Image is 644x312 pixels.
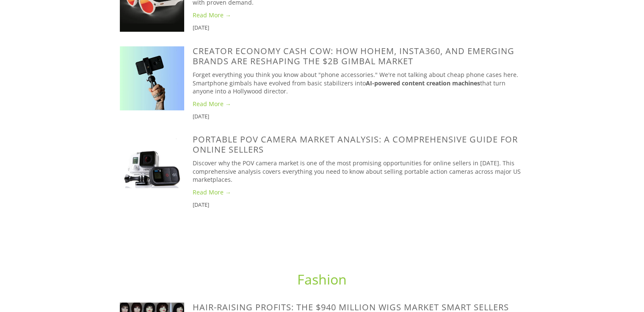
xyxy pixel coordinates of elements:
a: Read More → [193,11,525,19]
a: Fashion [297,270,347,288]
p: Discover why the POV camera market is one of the most promising opportunities for online sellers ... [193,159,525,184]
a: Creator Economy Cash Cow: How Hohem, Insta360, and Emerging Brands Are Reshaping the $2B Gimbal M... [120,46,193,110]
a: Creator Economy Cash Cow: How Hohem, Insta360, and Emerging Brands Are Reshaping the $2B Gimbal M... [193,45,514,67]
img: Creator Economy Cash Cow: How Hohem, Insta360, and Emerging Brands Are Reshaping the $2B Gimbal M... [120,46,184,110]
a: Read More → [193,100,525,108]
time: [DATE] [193,112,209,120]
a: Portable POV Camera Market Analysis: A Comprehensive Guide for Online Sellers [120,134,193,199]
time: [DATE] [193,201,209,208]
p: Forget everything you think you know about "phone accessories." We're not talking about cheap pho... [193,71,525,96]
a: Portable POV Camera Market Analysis: A Comprehensive Guide for Online Sellers [193,134,518,155]
a: Read More → [193,188,525,197]
img: Portable POV Camera Market Analysis: A Comprehensive Guide for Online Sellers [120,134,184,199]
time: [DATE] [193,24,209,31]
strong: AI-powered content creation machines [366,79,480,87]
